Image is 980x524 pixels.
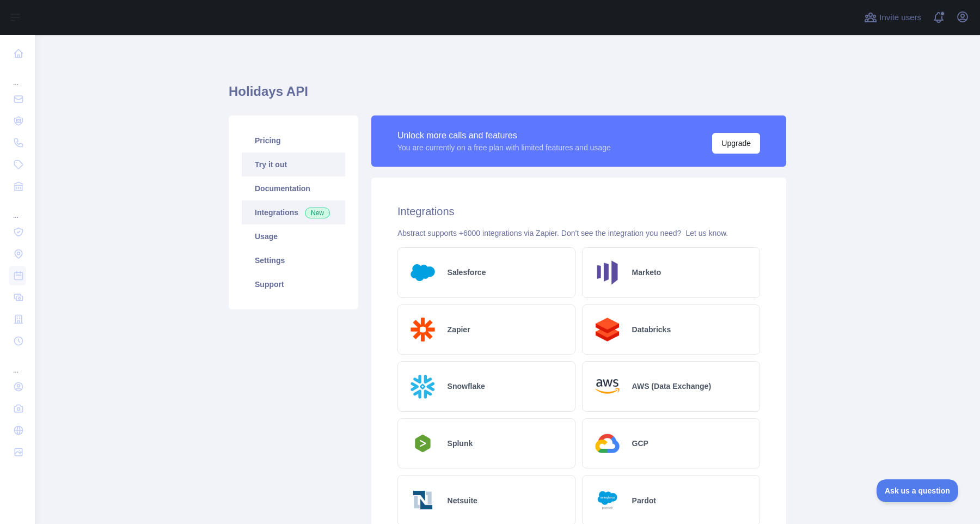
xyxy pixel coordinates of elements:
a: Integrations New [242,200,345,224]
h2: Salesforce [448,267,486,278]
img: Logo [591,428,623,460]
button: Upgrade [712,133,760,154]
div: Abstract supports +6000 integrations via Zapier. Don't see the integration you need? [397,228,760,239]
div: ... [9,65,26,87]
span: New [305,208,330,218]
img: Logo [591,314,623,346]
img: Logo [407,484,439,516]
img: Logo [407,314,439,346]
h2: Splunk [448,438,473,449]
h2: GCP [632,438,648,449]
a: Pricing [242,129,345,153]
h2: AWS (Data Exchange) [632,381,711,392]
img: Logo [407,370,439,403]
h2: Databricks [632,324,671,335]
img: Logo [591,484,623,516]
h2: Marketo [632,267,661,278]
h2: Integrations [397,204,760,219]
img: Logo [591,370,623,403]
span: Invite users [879,11,921,24]
div: Unlock more calls and features [397,129,611,142]
div: You are currently on a free plan with limited features and usage [397,142,611,153]
h2: Zapier [448,324,470,335]
a: Usage [242,224,345,248]
div: ... [9,353,26,375]
h2: Netsuite [448,495,477,506]
a: Let us know. [685,229,728,237]
img: Logo [407,431,439,455]
a: Settings [242,248,345,272]
img: Logo [591,257,623,289]
iframe: Toggle Customer Support [877,479,958,502]
button: Invite users [862,9,923,26]
a: Try it out [242,153,345,176]
h2: Snowflake [448,381,485,392]
h2: Pardot [632,495,656,506]
div: ... [9,198,26,220]
h1: Holidays API [229,83,786,109]
img: Logo [407,257,439,289]
a: Documentation [242,176,345,200]
a: Support [242,272,345,296]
